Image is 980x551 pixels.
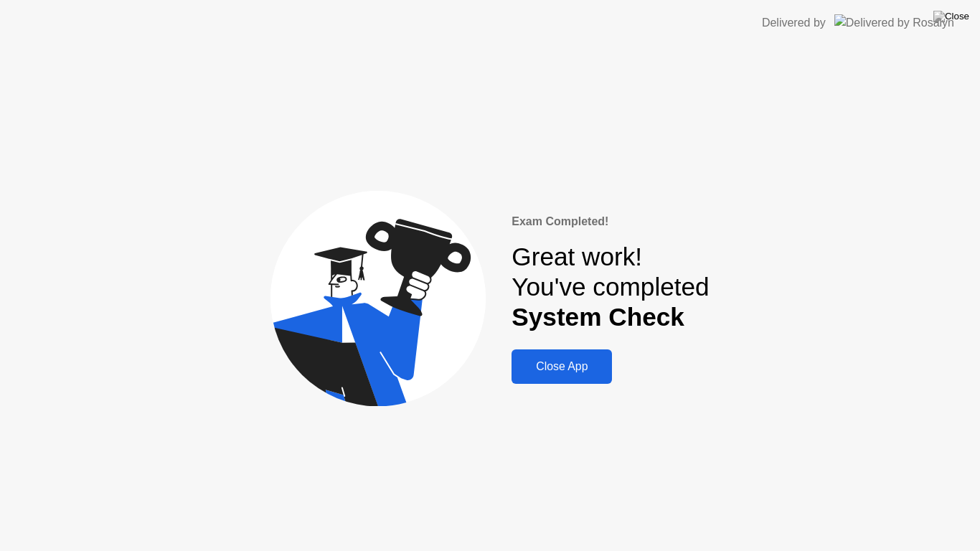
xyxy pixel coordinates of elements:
img: Delivered by Rosalyn [834,14,954,31]
div: Exam Completed! [512,213,709,230]
img: Close [933,11,969,22]
button: Close App [512,349,612,384]
div: Delivered by [762,14,826,32]
b: System Check [512,303,684,331]
div: Close App [516,360,608,373]
div: Great work! You've completed [512,242,709,333]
